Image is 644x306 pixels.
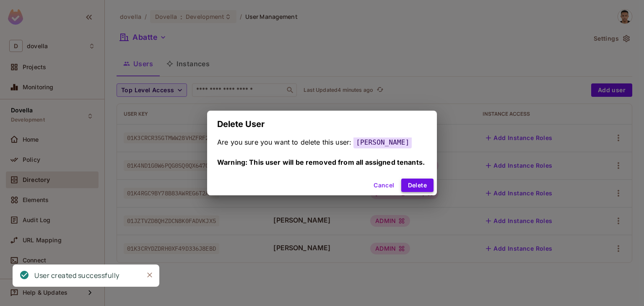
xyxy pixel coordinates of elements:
button: Close [143,269,156,281]
span: Are you sure you want to delete this user: [217,138,351,146]
button: Cancel [370,179,397,192]
h2: Delete User [207,111,437,137]
div: User created successfully [34,270,119,281]
span: [PERSON_NAME] [353,136,412,148]
button: Delete [401,179,434,192]
span: Warning: This user will be removed from all assigned tenants. [217,158,425,166]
